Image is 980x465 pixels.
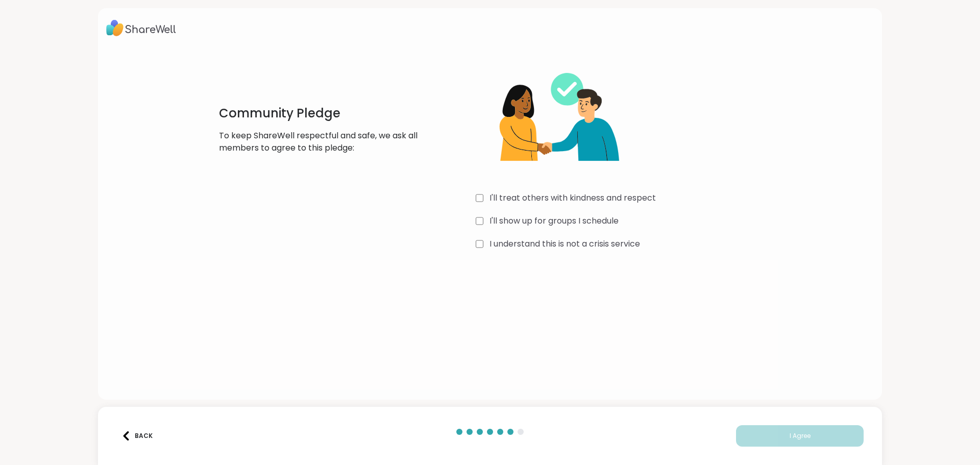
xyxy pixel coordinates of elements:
h1: Community Pledge [219,105,423,121]
span: I Agree [790,431,811,440]
div: Back [121,431,153,440]
label: I'll show up for groups I schedule [489,215,619,227]
p: To keep ShareWell respectful and safe, we ask all members to agree to this pledge: [219,130,423,154]
button: Back [116,425,157,447]
label: I'll treat others with kindness and respect [489,192,656,204]
button: I Agree [736,425,864,447]
img: ShareWell Logo [106,16,176,40]
label: I understand this is not a crisis service [489,238,640,250]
